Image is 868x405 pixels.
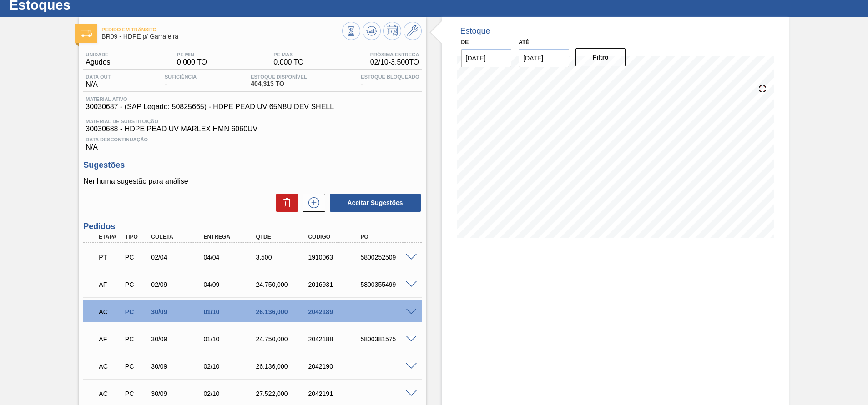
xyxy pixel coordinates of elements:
div: 2042189 [306,308,364,315]
span: Data out [86,74,111,80]
span: 0,000 TO [273,58,303,66]
div: Aguardando Faturamento [96,329,124,349]
label: Até [519,39,529,45]
span: PE MAX [273,52,303,57]
p: AC [99,308,121,315]
div: Pedido de Compra [123,254,150,261]
span: Material de Substituição [86,119,419,124]
div: Entrega [201,234,260,240]
button: Aceitar Sugestões [330,194,421,212]
div: 27.522,000 [253,390,312,397]
label: De [461,39,469,45]
div: 01/10/2025 [201,308,260,315]
div: Código [306,234,364,240]
div: Aguardando Composição de Carga [96,302,124,322]
div: 2016931 [306,281,364,288]
div: Aceitar Sugestões [325,193,422,213]
span: Estoque Disponível [251,74,307,80]
div: 02/10/2025 [201,363,260,370]
span: 30030687 - (SAP Legado: 50825665) - HDPE PEAD UV 65N8U DEV SHELL [86,103,334,111]
input: dd/mm/yyyy [461,49,512,67]
span: BR09 - HDPE p/ Garrafeira [101,33,342,40]
button: Filtro [575,48,626,66]
p: AF [99,335,121,343]
p: AF [99,281,121,288]
div: Pedido de Compra [123,281,150,288]
div: Etapa [96,234,124,240]
div: 2042190 [306,363,364,370]
button: Ir ao Master Data / Geral [404,22,422,40]
span: Agudos [86,58,110,66]
div: Aguardando Composição de Carga [96,356,124,376]
div: 5800355499 [358,281,417,288]
div: 30/09/2025 [149,363,207,370]
span: Material ativo [86,96,334,102]
div: 02/04/2025 [149,254,207,261]
div: - [162,74,199,89]
span: Próxima Entrega [370,52,419,57]
span: Unidade [86,52,110,57]
div: 30/09/2025 [149,335,207,343]
h3: Pedidos [83,222,421,231]
span: 404,313 TO [251,80,307,87]
div: - [358,74,421,89]
img: Ícone [81,30,92,37]
div: 04/09/2025 [201,281,260,288]
div: Aguardando Composição de Carga [96,384,124,404]
span: Suficiência [165,74,197,80]
span: Estoque Bloqueado [361,74,419,80]
button: Visão Geral dos Estoques [342,22,360,40]
span: Data Descontinuação [86,137,419,142]
div: 1910063 [306,254,364,261]
div: 2042188 [306,335,364,343]
div: Tipo [123,234,150,240]
span: 02/10 - 3,500 TO [370,58,419,66]
div: 2042191 [306,390,364,397]
div: 30/09/2025 [149,390,207,397]
div: 24.750,000 [253,281,312,288]
div: N/A [83,74,113,89]
span: PE MIN [177,52,207,57]
p: AC [99,390,121,397]
div: Pedido em Trânsito [96,247,124,267]
span: Pedido em Trânsito [101,27,342,32]
div: 01/10/2025 [201,335,260,343]
div: Pedido de Compra [123,308,150,315]
p: AC [99,363,121,370]
div: Nova sugestão [298,194,325,212]
div: Excluir Sugestões [272,194,298,212]
div: 26.136,000 [253,308,312,315]
div: 5800381575 [358,335,417,343]
div: 04/04/2025 [201,254,260,261]
div: Estoque [460,26,490,36]
div: Coleta [149,234,207,240]
div: Aguardando Faturamento [96,275,124,295]
div: PO [358,234,417,240]
div: N/A [83,133,421,151]
div: Pedido de Compra [123,390,150,397]
div: Pedido de Compra [123,363,150,370]
input: dd/mm/yyyy [519,49,569,67]
p: Nenhuma sugestão para análise [83,177,421,185]
div: 02/09/2025 [149,281,207,288]
div: Qtde [253,234,312,240]
div: Pedido de Compra [123,335,150,343]
button: Programar Estoque [383,22,401,40]
button: Atualizar Gráfico [363,22,381,40]
div: 24.750,000 [253,335,312,343]
div: 5800252509 [358,254,417,261]
span: 0,000 TO [177,58,207,66]
h3: Sugestões [83,160,421,170]
p: PT [99,254,121,261]
span: 30030688 - HDPE PEAD UV MARLEX HMN 6060UV [86,125,419,133]
div: 3,500 [253,254,312,261]
div: 30/09/2025 [149,308,207,315]
div: 02/10/2025 [201,390,260,397]
div: 26.136,000 [253,363,312,370]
